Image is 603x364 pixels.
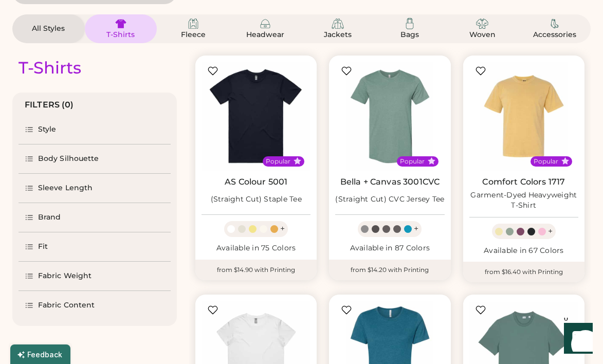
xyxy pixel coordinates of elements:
[400,157,425,166] div: Popular
[534,157,558,166] div: Popular
[38,300,95,311] div: Fabric Content
[549,17,561,30] img: Accessories Icon
[428,157,435,165] button: Popular Style
[554,318,598,362] iframe: Front Chat
[335,243,444,253] div: Available in 87 Colors
[335,194,444,205] div: (Straight Cut) CVC Jersey Tee
[482,177,565,187] a: Comfort Colors 1717
[266,157,290,166] div: Popular
[332,17,344,30] img: Jackets Icon
[459,30,505,40] div: Woven
[548,226,553,237] div: +
[211,194,302,205] div: (Straight Cut) Staple Tee
[294,157,301,165] button: Popular Style
[340,177,440,187] a: Bella + Canvas 3001CVC
[469,62,578,171] img: Comfort Colors 1717 Garment-Dyed Heavyweight T-Shirt
[115,17,127,30] img: T-Shirts Icon
[38,212,61,223] div: Brand
[25,24,71,34] div: All Styles
[463,262,584,282] div: from $16.40 with Printing
[532,30,578,40] div: Accessories
[329,260,450,280] div: from $14.20 with Printing
[335,62,444,171] img: BELLA + CANVAS 3001CVC (Straight Cut) CVC Jersey Tee
[561,157,569,165] button: Popular Style
[469,246,578,256] div: Available in 67 Colors
[187,17,199,30] img: Fleece Icon
[38,271,92,281] div: Fabric Weight
[38,124,57,135] div: Style
[387,30,433,40] div: Bags
[280,223,285,234] div: +
[414,223,418,234] div: +
[202,62,310,171] img: AS Colour 5001 (Straight Cut) Staple Tee
[38,154,99,164] div: Body Silhouette
[25,99,74,111] div: FILTERS (0)
[19,58,81,78] div: T-Shirts
[38,242,48,252] div: Fit
[404,17,416,30] img: Bags Icon
[242,30,288,40] div: Headwear
[38,183,93,193] div: Sleeve Length
[315,30,361,40] div: Jackets
[476,17,488,30] img: Woven Icon
[225,177,287,187] a: AS Colour 5001
[98,30,144,40] div: T-Shirts
[170,30,216,40] div: Fleece
[202,243,310,253] div: Available in 75 Colors
[195,260,317,280] div: from $14.90 with Printing
[259,17,271,30] img: Headwear Icon
[469,190,578,211] div: Garment-Dyed Heavyweight T-Shirt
